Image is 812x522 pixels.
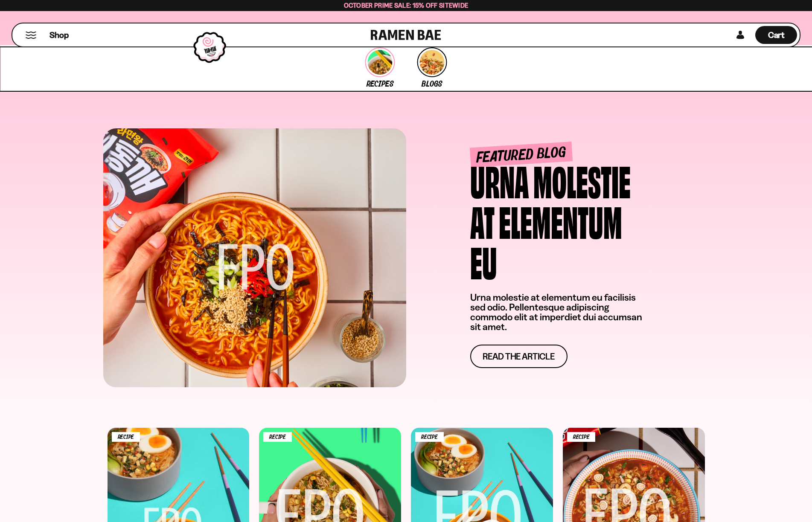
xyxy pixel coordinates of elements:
[417,47,447,89] a: link to Blogs
[470,159,529,200] div: Urna
[422,80,442,89] span: Blogs
[768,30,785,40] span: Cart
[367,80,394,89] span: Recipes
[567,432,596,442] span: Recipe
[470,241,497,281] div: eu
[49,29,69,41] span: Shop
[263,432,292,442] span: Recipe
[365,47,395,89] a: link to Recipes
[49,26,69,44] a: Shop
[499,200,622,241] div: elementum
[344,1,469,9] span: October Prime Sale: 15% off Sitewide
[415,432,444,442] span: Recipe
[112,432,140,442] span: Recipe
[483,352,554,361] span: Read The Article
[470,291,643,333] span: Urna molestie at elementum eu facilisis sed odio. Pellentesque adipiscing commodo elit at imperdi...
[755,23,797,46] div: Cart
[470,200,495,241] div: at
[25,32,37,39] button: Mobile Menu Trigger
[533,159,631,200] div: molestie
[470,345,568,368] a: Read The Article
